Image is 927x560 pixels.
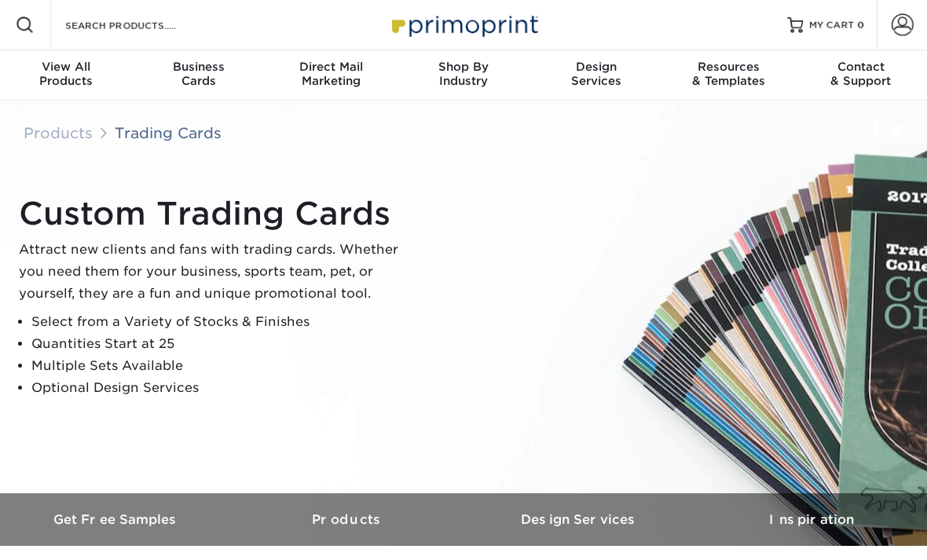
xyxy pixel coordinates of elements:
[794,60,927,74] span: Contact
[794,60,927,88] div: & Support
[857,20,864,31] span: 0
[24,124,93,141] a: Products
[662,60,795,74] span: Resources
[529,60,662,74] span: Design
[232,493,463,546] a: Products
[529,50,662,101] a: DesignServices
[809,19,854,32] span: MY CART
[133,60,266,88] div: Cards
[463,493,695,546] a: Design Services
[19,195,412,232] h1: Custom Trading Cards
[31,311,412,333] li: Select from a Variety of Stocks & Finishes
[385,8,542,42] img: Primoprint
[31,333,412,355] li: Quantities Start at 25
[115,124,222,141] a: Trading Cards
[64,16,217,35] input: SEARCH PRODUCTS.....
[265,60,398,88] div: Marketing
[662,60,795,88] div: & Templates
[265,60,398,74] span: Direct Mail
[463,512,695,527] h3: Design Services
[133,50,266,101] a: BusinessCards
[695,493,927,546] a: Inspiration
[398,60,530,74] span: Shop By
[695,512,927,527] h3: Inspiration
[31,377,412,399] li: Optional Design Services
[794,50,927,101] a: Contact& Support
[232,512,463,527] h3: Products
[529,60,662,88] div: Services
[265,50,398,101] a: Direct MailMarketing
[19,239,412,305] p: Attract new clients and fans with trading cards. Whether you need them for your business, sports ...
[398,60,530,88] div: Industry
[398,50,530,101] a: Shop ByIndustry
[662,50,795,101] a: Resources& Templates
[31,355,412,377] li: Multiple Sets Available
[133,60,266,74] span: Business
